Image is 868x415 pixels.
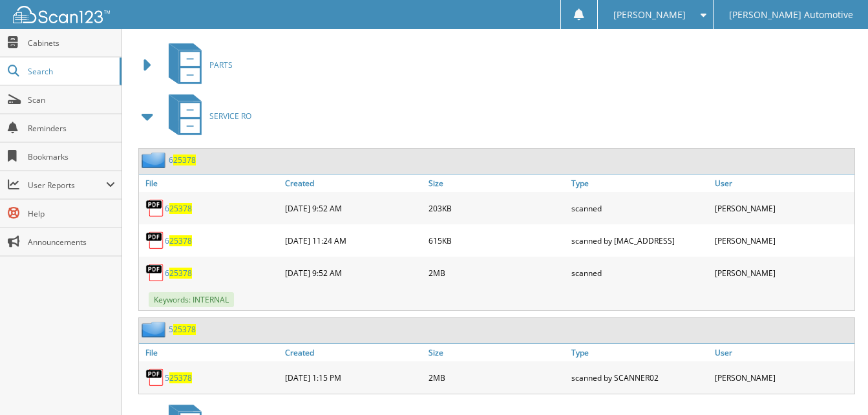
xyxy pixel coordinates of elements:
[165,268,192,279] a: 625378
[282,344,425,361] a: Created
[209,111,251,122] span: SERVICE RO
[28,94,115,105] span: Scan
[161,39,233,90] a: PARTS
[165,235,192,246] a: 625378
[425,195,568,221] div: 203KB
[149,292,234,307] span: Keywords: INTERNAL
[161,90,251,142] a: SERVICE RO
[169,235,192,246] span: 25378
[282,260,425,286] div: [DATE] 9:52 AM
[169,268,192,279] span: 25378
[169,372,192,383] span: 25378
[142,321,169,337] img: folder2.png
[568,228,711,253] div: scanned by [MAC_ADDRESS]
[209,59,233,70] span: PARTS
[803,353,868,415] iframe: Chat Widget
[712,344,854,361] a: User
[425,260,568,286] div: 2MB
[425,175,568,192] a: Size
[282,195,425,221] div: [DATE] 9:52 AM
[282,175,425,192] a: Created
[169,154,196,165] a: 625378
[28,151,115,162] span: Bookmarks
[165,203,192,214] a: 625378
[142,152,169,168] img: folder2.png
[712,260,854,286] div: [PERSON_NAME]
[165,372,192,383] a: 525378
[425,228,568,253] div: 615KB
[282,365,425,390] div: [DATE] 1:15 PM
[568,344,711,361] a: Type
[145,368,165,387] img: PDF.png
[568,175,711,192] a: Type
[712,195,854,221] div: [PERSON_NAME]
[145,263,165,282] img: PDF.png
[28,208,115,219] span: Help
[712,175,854,192] a: User
[28,37,115,48] span: Cabinets
[568,365,711,390] div: scanned by SCANNER02
[145,231,165,250] img: PDF.png
[139,344,282,361] a: File
[13,6,110,23] img: scan123-logo-white.svg
[729,11,853,19] span: [PERSON_NAME] Automotive
[169,203,192,214] span: 25378
[28,123,115,134] span: Reminders
[28,237,115,248] span: Announcements
[712,365,854,390] div: [PERSON_NAME]
[28,180,106,191] span: User Reports
[173,324,196,335] span: 25378
[712,228,854,253] div: [PERSON_NAME]
[139,175,282,192] a: File
[173,154,196,165] span: 25378
[169,324,196,335] a: 525378
[145,198,165,218] img: PDF.png
[613,11,686,19] span: [PERSON_NAME]
[425,344,568,361] a: Size
[425,365,568,390] div: 2MB
[28,66,113,77] span: Search
[282,228,425,253] div: [DATE] 11:24 AM
[568,195,711,221] div: scanned
[568,260,711,286] div: scanned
